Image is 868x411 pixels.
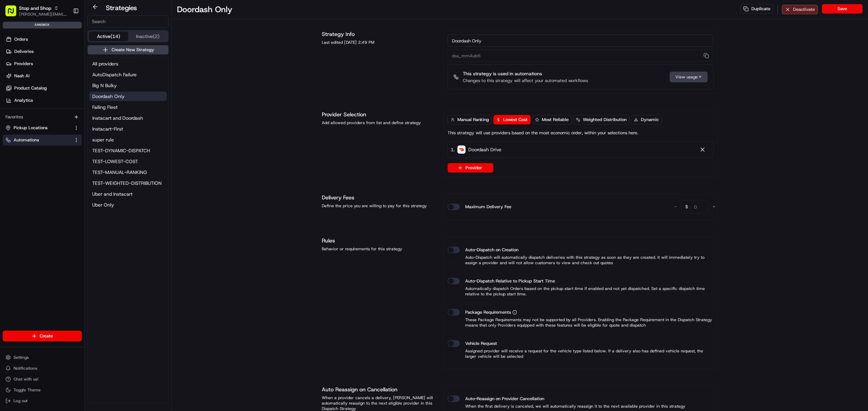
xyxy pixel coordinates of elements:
[457,145,466,154] img: doordash_logo_v2.png
[322,30,435,38] h1: Strategy Info
[7,7,20,20] img: Nash
[468,146,501,153] span: Doordash Drive
[3,331,82,341] button: Create
[89,113,167,123] a: Instacart and Doordash
[322,203,435,209] div: Define the price you are willing to pay for this strategy
[55,96,112,108] a: 💻API Documentation
[322,386,435,394] h1: Auto Reassign on Cancellation
[128,32,167,41] button: Inactive (2)
[3,83,84,94] a: Product Catalog
[14,366,37,371] span: Notifications
[3,374,82,384] button: Chat with us!
[89,135,167,144] button: super rule
[542,117,569,123] span: Most Reliable
[448,163,493,173] button: Provider
[89,168,167,177] button: TEST-MANUAL-RANKING
[87,45,169,55] button: Create New Strategy
[92,136,114,143] span: super rule
[5,137,71,143] a: Automations
[683,201,691,215] span: $
[3,58,84,69] a: Providers
[782,5,818,14] button: Deactivate
[3,135,82,145] button: Automations
[448,286,713,297] p: Automatically dispatch Orders based on the pickup start time if enabled and not yet dispatched. S...
[89,189,167,199] button: Uber and Instacart
[7,27,123,38] p: Welcome 👋
[3,353,82,362] button: Settings
[89,200,167,210] button: Uber Only
[92,104,118,111] span: Failing Fleet
[18,44,112,51] input: Clear
[670,72,708,82] div: View usage
[92,147,150,154] span: TEST-DYNAMIC-DISPATCH
[322,40,435,45] div: Last edited [DATE] 2:49 PM
[92,191,133,197] span: Uber and Instacart
[322,120,435,125] div: Add allowed providers from list and define strategy
[3,95,84,106] a: Analytics
[448,404,685,409] p: When the first delivery is canceled, we will automatically reassign it to the next available prov...
[92,201,114,208] span: Uber Only
[631,115,662,124] button: Dynamic
[14,73,29,79] span: Nash AI
[14,376,38,382] span: Chat with us!
[512,310,517,315] button: Package Requirements
[89,92,167,101] a: Doordash Only
[23,72,86,77] div: We're available if you need us!
[177,4,232,15] h1: Doordash Only
[463,78,588,84] p: Changes to this strategy will affect your automated workflows
[3,22,82,28] div: sandbox
[457,117,489,123] span: Manual Ranking
[465,203,511,210] label: Maximum Delivery Fee
[465,340,497,347] label: Vehicle Request
[14,97,33,103] span: Analytics
[451,146,501,153] div: 1 .
[5,125,71,131] a: Pickup Locations
[448,255,713,266] p: Auto-Dispatch will automatically dispatch deliveries with this strategy as soon as they are creat...
[14,85,47,91] span: Product Catalog
[14,98,52,105] span: Knowledge Base
[89,157,167,166] a: TEST-LOWEST-COST
[92,82,117,89] span: Big N Bulky
[3,112,82,122] div: Favorites
[322,111,435,119] h1: Provider Selection
[89,124,167,134] button: Instacart-First
[14,137,39,143] span: Automations
[532,115,572,124] button: Most Reliable
[89,102,167,112] a: Failing Fleet
[92,115,143,121] span: Instacart and Doordash
[583,117,627,123] span: Weighted Distribution
[822,4,863,14] button: Save
[89,146,167,155] button: TEST-DYNAMIC-DISPATCH
[92,71,137,78] span: AutoDispatch Failure
[503,117,528,123] span: Lowest Cost
[14,48,34,55] span: Deliveries
[106,3,137,13] h2: Strategies
[448,130,638,136] p: This strategy will use providers based on the most economic order, within your selections here.
[448,115,492,124] button: Manual Ranking
[3,396,82,406] button: Log out
[14,125,47,131] span: Pickup Locations
[64,98,109,105] span: API Documentation
[19,5,51,12] button: Stop and Shop
[19,12,67,17] button: [PERSON_NAME][EMAIL_ADDRESS][DOMAIN_NAME]
[3,385,82,395] button: Toggle Theme
[463,70,588,77] p: This strategy is used in automations
[465,309,511,316] span: Package Requirements
[89,59,167,68] button: All providers
[14,61,33,67] span: Providers
[89,81,167,90] button: Big N Bulky
[322,246,435,252] div: Behavior or requirements for this strategy
[40,333,53,339] span: Create
[14,398,27,404] span: Log out
[7,99,12,104] div: 📗
[573,115,630,124] button: Weighted Distribution
[3,122,82,133] button: Pickup Locations
[89,70,167,79] button: AutoDispatch Failure
[48,115,82,120] a: Powered byPylon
